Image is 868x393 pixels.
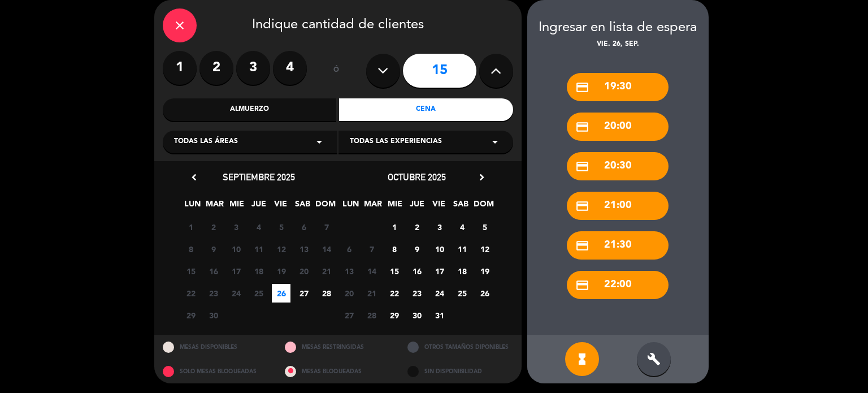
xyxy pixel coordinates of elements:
i: chevron_left [188,171,200,183]
div: 21:00 [567,192,669,220]
span: 27 [294,284,313,303]
div: 21:30 [567,231,669,260]
span: 3 [430,218,449,236]
span: 2 [204,218,223,236]
i: close [173,19,186,32]
span: LUN [183,197,202,216]
span: 14 [362,262,381,280]
span: 18 [249,262,268,280]
span: 4 [453,218,471,236]
div: vie. 26, sep. [527,39,709,50]
span: 1 [385,218,403,236]
span: 24 [227,284,245,303]
i: build [647,352,661,366]
span: octubre 2025 [388,171,446,183]
span: LUN [341,197,360,216]
span: 26 [475,284,494,303]
div: 19:30 [567,73,669,101]
label: 1 [163,51,197,85]
div: 22:00 [567,271,669,299]
div: SOLO MESAS BLOQUEADAS [154,359,277,383]
span: 11 [453,240,471,258]
span: 23 [204,284,223,303]
i: credit_card [575,120,589,134]
span: 9 [407,240,426,258]
span: DOM [474,197,492,216]
i: arrow_drop_down [488,135,502,149]
span: MAR [363,197,382,216]
span: 2 [407,218,426,236]
span: 27 [340,306,358,325]
span: 16 [204,262,223,280]
i: hourglass_full [575,352,589,366]
span: 15 [181,262,200,280]
span: 24 [430,284,449,303]
span: 28 [362,306,381,325]
i: chevron_right [476,171,488,183]
span: 10 [227,240,245,258]
span: 31 [430,306,449,325]
span: 30 [407,306,426,325]
span: 17 [227,262,245,280]
span: 6 [340,240,358,258]
i: credit_card [575,278,589,292]
span: SAB [452,197,470,216]
div: Ingresar en lista de espera [527,17,709,39]
span: 25 [249,284,268,303]
span: MIE [385,197,404,216]
span: MIE [227,197,246,216]
span: 11 [249,240,268,258]
i: credit_card [575,199,589,213]
label: 3 [236,51,270,85]
span: 19 [475,262,494,280]
span: septiembre 2025 [223,171,295,183]
i: arrow_drop_down [313,135,326,149]
span: 6 [294,218,313,236]
span: 16 [407,262,426,280]
div: MESAS DISPONIBLES [154,335,277,359]
span: JUE [249,197,268,216]
span: 9 [204,240,223,258]
span: 7 [362,240,381,258]
span: 25 [453,284,471,303]
span: 10 [430,240,449,258]
span: 28 [317,284,336,303]
span: SAB [293,197,312,216]
span: 7 [317,218,336,236]
div: SIN DISPONIBILIDAD [399,359,522,383]
span: 20 [294,262,313,280]
span: VIE [271,197,290,216]
label: 2 [199,51,233,85]
span: 5 [475,218,494,236]
span: JUE [407,197,426,216]
span: 12 [475,240,494,258]
span: DOM [315,197,334,216]
label: 4 [273,51,307,85]
span: 15 [385,262,403,280]
span: Todas las experiencias [350,136,442,148]
div: MESAS BLOQUEADAS [276,359,399,383]
i: credit_card [575,239,589,253]
span: MAR [205,197,224,216]
div: 20:00 [567,113,669,141]
span: Todas las áreas [174,136,238,148]
span: 26 [272,284,290,303]
span: 8 [181,240,200,258]
span: VIE [429,197,448,216]
span: 13 [340,262,358,280]
div: ó [318,51,355,90]
span: 5 [272,218,290,236]
span: 3 [227,218,245,236]
div: 20:30 [567,152,669,180]
i: credit_card [575,80,589,94]
div: Almuerzo [163,98,337,121]
span: 21 [362,284,381,303]
div: Indique cantidad de clientes [163,8,513,42]
span: 20 [340,284,358,303]
div: OTROS TAMAÑOS DIPONIBLES [399,335,522,359]
span: 17 [430,262,449,280]
span: 22 [385,284,403,303]
span: 22 [181,284,200,303]
span: 23 [407,284,426,303]
div: MESAS RESTRINGIDAS [276,335,399,359]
